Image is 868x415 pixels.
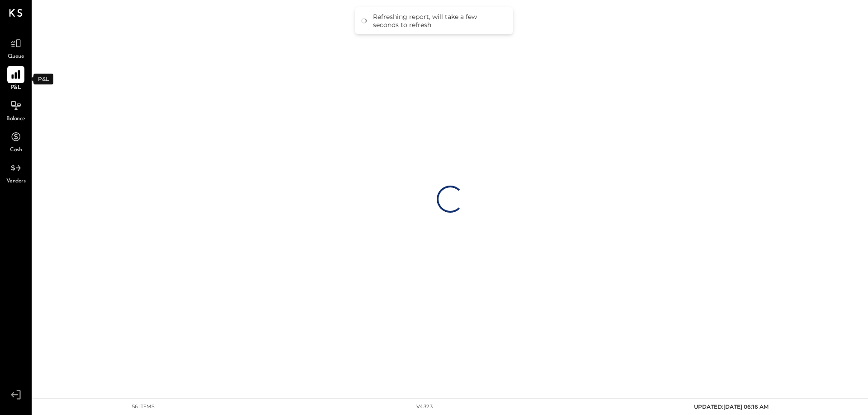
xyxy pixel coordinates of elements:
a: Queue [0,35,31,61]
span: Vendors [6,177,26,186]
a: P&L [0,66,31,92]
span: Balance [6,115,25,123]
div: Refreshing report, will take a few seconds to refresh [373,13,504,29]
a: Balance [0,97,31,123]
div: v 4.32.3 [416,403,433,410]
span: P&L [11,84,21,92]
span: Queue [8,53,24,61]
a: Cash [0,128,31,154]
div: 56 items [132,403,155,410]
span: UPDATED: [DATE] 06:16 AM [694,403,769,410]
div: P&L [33,74,53,84]
span: Cash [10,146,22,154]
a: Vendors [0,159,31,186]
